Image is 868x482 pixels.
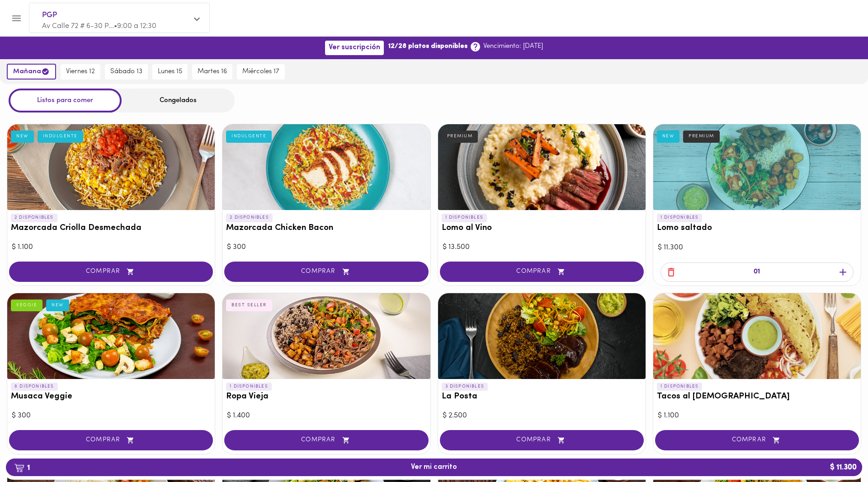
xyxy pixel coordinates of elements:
p: Vencimiento: [DATE] [483,42,543,51]
p: 2 DISPONIBLES [11,214,57,222]
p: 1 DISPONIBLES [442,214,487,222]
button: 1Ver mi carrito$ 11.300 [6,459,862,476]
span: viernes 12 [66,68,95,76]
div: Tacos al Pastor [653,293,861,379]
span: sábado 13 [110,68,142,76]
h3: Mazorcada Chicken Bacon [226,224,426,233]
div: PREMIUM [683,131,720,142]
iframe: Messagebird Livechat Widget [816,430,859,473]
div: Listos para comer [9,89,122,112]
span: PGP [42,9,188,21]
span: COMPRAR [20,436,202,444]
div: $ 2.500 [443,411,641,421]
img: cart.png [14,463,24,473]
button: mañana [7,64,56,80]
div: INDULGENTE [38,131,83,142]
button: lunes 15 [152,64,188,80]
p: 3 DISPONIBLES [442,383,488,391]
p: 2 DISPONIBLES [226,214,273,222]
div: La Posta [438,293,646,379]
button: COMPRAR [655,430,859,450]
span: COMPRAR [236,268,417,276]
h3: Tacos al [DEMOGRAPHIC_DATA] [657,392,857,402]
div: BEST SELLER [226,299,272,311]
span: Ver suscripción [329,43,380,52]
span: martes 16 [198,68,227,76]
div: $ 1.100 [658,411,856,421]
div: $ 300 [12,411,210,421]
p: 8 DISPONIBLES [11,383,58,391]
div: VEGGIE [11,299,42,311]
div: $ 13.500 [443,242,641,253]
button: sábado 13 [105,64,148,80]
div: Mazorcada Criolla Desmechada [7,124,215,210]
b: 1 [9,462,35,473]
div: $ 1.100 [12,242,210,253]
span: COMPRAR [20,268,202,276]
h3: La Posta [442,392,642,402]
p: 01 [754,267,760,277]
p: 1 DISPONIBLES [226,383,272,391]
h3: Musaca Veggie [11,392,211,402]
span: mañana [13,67,50,76]
button: Menu [5,7,28,29]
p: 1 DISPONIBLES [657,383,703,391]
button: viernes 12 [61,64,100,80]
div: $ 300 [227,242,425,253]
button: COMPRAR [9,262,213,282]
span: COMPRAR [451,268,632,276]
span: COMPRAR [451,436,632,444]
button: COMPRAR [9,430,213,450]
span: COMPRAR [236,436,417,444]
button: COMPRAR [440,430,644,450]
p: 1 DISPONIBLES [657,214,703,222]
span: COMPRAR [666,436,848,444]
h3: Lomo al Vino [442,224,642,233]
button: COMPRAR [440,262,644,282]
div: PREMIUM [442,131,478,142]
button: martes 16 [192,64,232,80]
b: 12/28 platos disponibles [388,42,467,51]
div: Mazorcada Chicken Bacon [222,124,430,210]
button: COMPRAR [224,430,428,450]
div: Congelados [122,89,235,112]
button: miércoles 17 [237,64,285,80]
span: Ver mi carrito [411,463,457,472]
div: Lomo saltado [653,124,861,210]
div: $ 11.300 [658,243,856,253]
h3: Lomo saltado [657,224,857,233]
span: lunes 15 [158,68,182,76]
div: INDULGENTE [226,131,272,142]
div: NEW [46,299,69,311]
div: Ropa Vieja [222,293,430,379]
button: Ver suscripción [325,41,384,55]
button: COMPRAR [224,262,428,282]
div: Musaca Veggie [7,293,215,379]
div: Lomo al Vino [438,124,646,210]
span: miércoles 17 [242,68,279,76]
span: Av Calle 72 # 6-30 P... • 9:00 a 12:30 [42,23,156,30]
div: NEW [657,131,680,142]
h3: Mazorcada Criolla Desmechada [11,224,211,233]
div: NEW [11,131,34,142]
h3: Ropa Vieja [226,392,426,402]
div: $ 1.400 [227,411,425,421]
